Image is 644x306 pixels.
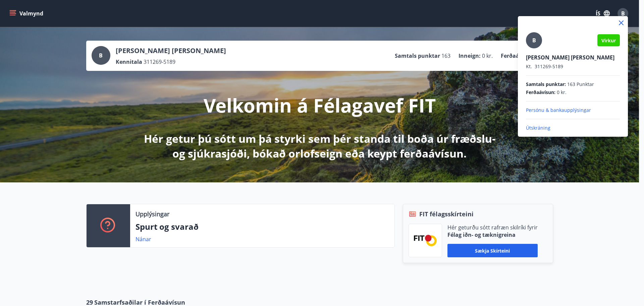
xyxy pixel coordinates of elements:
[532,37,536,44] span: B
[526,54,620,61] p: [PERSON_NAME] [PERSON_NAME]
[526,125,620,131] p: Útskráning
[601,37,616,44] span: Virkur
[526,89,555,96] span: Ferðaávísun :
[526,81,566,88] span: Samtals punktar :
[526,107,620,114] p: Persónu & bankaupplýsingar
[557,89,567,96] span: 0 kr.
[526,63,620,70] p: 311269-5189
[567,81,594,88] span: 163 Punktar
[526,63,532,70] span: Kt.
